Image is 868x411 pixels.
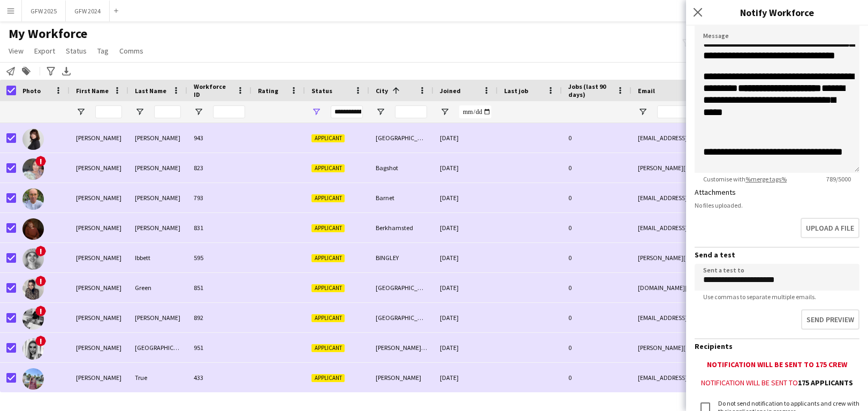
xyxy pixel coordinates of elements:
[369,363,433,392] div: [PERSON_NAME]
[119,46,143,56] span: Comms
[70,333,128,362] div: [PERSON_NAME]
[20,65,33,78] app-action-btn: Add to tag
[631,213,846,242] div: [EMAIL_ADDRESS][DOMAIN_NAME]
[631,273,846,302] div: [DOMAIN_NAME][EMAIL_ADDRESS][DOMAIN_NAME]
[128,333,187,362] div: [GEOGRAPHIC_DATA]
[369,273,433,302] div: [GEOGRAPHIC_DATA]
[187,243,252,272] div: 595
[695,341,859,351] h3: Recipients
[22,128,44,150] img: Molly Macdonald
[433,303,498,332] div: [DATE]
[311,254,345,262] span: Applicant
[745,175,787,183] a: %merge tags%
[801,309,859,330] button: Send preview
[128,243,187,272] div: Ibbett
[562,363,631,392] div: 0
[369,183,433,212] div: Barnet
[562,243,631,272] div: 0
[35,156,46,166] span: !
[433,153,498,182] div: [DATE]
[194,107,203,117] button: Open Filter Menu
[433,243,498,272] div: [DATE]
[818,175,859,183] span: 789 / 5000
[369,123,433,153] div: [GEOGRAPHIC_DATA]
[128,273,187,302] div: Green
[376,107,385,117] button: Open Filter Menu
[70,123,128,153] div: [PERSON_NAME]
[311,224,345,232] span: Applicant
[128,123,187,153] div: [PERSON_NAME]
[459,105,491,118] input: Joined Filter Input
[695,360,859,369] div: Notification will be sent to 175 crew
[213,105,245,118] input: Workforce ID Filter Input
[376,87,388,95] span: City
[35,306,46,316] span: !
[187,363,252,392] div: 433
[60,65,73,78] app-action-btn: Export XLSX
[631,243,846,272] div: [PERSON_NAME][EMAIL_ADDRESS][DOMAIN_NAME]
[22,368,44,390] img: Brianna True
[70,213,128,242] div: [PERSON_NAME]
[22,87,41,95] span: Photo
[369,213,433,242] div: Berkhamsted
[311,107,321,117] button: Open Filter Menu
[311,134,345,142] span: Applicant
[22,188,44,210] img: John Laurie
[76,87,109,95] span: First Name
[695,293,825,301] span: Use commas to separate multiple emails.
[62,44,91,58] a: Status
[66,46,87,56] span: Status
[631,363,846,392] div: [EMAIL_ADDRESS][DOMAIN_NAME]
[128,153,187,182] div: [PERSON_NAME]
[695,378,859,387] div: Notification will be sent to
[154,105,181,118] input: Last Name Filter Input
[695,175,795,183] span: Customise with
[631,303,846,332] div: [EMAIL_ADDRESS][DOMAIN_NAME]
[504,87,528,95] span: Last job
[395,105,427,118] input: City Filter Input
[311,374,345,382] span: Applicant
[70,183,128,212] div: [PERSON_NAME]
[128,303,187,332] div: [PERSON_NAME]
[93,44,113,58] a: Tag
[638,87,655,95] span: Email
[695,187,736,197] label: Attachments
[440,107,450,117] button: Open Filter Menu
[562,123,631,153] div: 0
[695,201,859,209] div: No files uploaded.
[70,363,128,392] div: [PERSON_NAME]
[311,314,345,322] span: Applicant
[631,123,846,153] div: [EMAIL_ADDRESS][DOMAIN_NAME]
[22,218,44,240] img: Claire Griffiths
[187,153,252,182] div: 823
[4,44,28,58] a: View
[22,158,44,180] img: Lula Schofield
[686,5,868,19] h3: Notify Workforce
[433,333,498,362] div: [DATE]
[433,273,498,302] div: [DATE]
[187,123,252,153] div: 943
[638,107,648,117] button: Open Filter Menu
[128,183,187,212] div: [PERSON_NAME]
[695,250,859,260] h3: Send a test
[9,26,87,42] span: My Workforce
[70,273,128,302] div: [PERSON_NAME]
[311,284,345,292] span: Applicant
[433,183,498,212] div: [DATE]
[35,246,46,256] span: !
[9,46,24,56] span: View
[34,46,55,56] span: Export
[562,333,631,362] div: 0
[798,378,853,387] b: 175 applicants
[562,303,631,332] div: 0
[311,87,332,95] span: Status
[631,183,846,212] div: [EMAIL_ADDRESS][DOMAIN_NAME]
[562,213,631,242] div: 0
[631,333,846,362] div: [PERSON_NAME][EMAIL_ADDRESS][DOMAIN_NAME]
[128,363,187,392] div: True
[22,248,44,270] img: Elizabeth Ibbett
[194,82,232,98] span: Workforce ID
[30,44,59,58] a: Export
[22,278,44,300] img: Katie Green
[562,153,631,182] div: 0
